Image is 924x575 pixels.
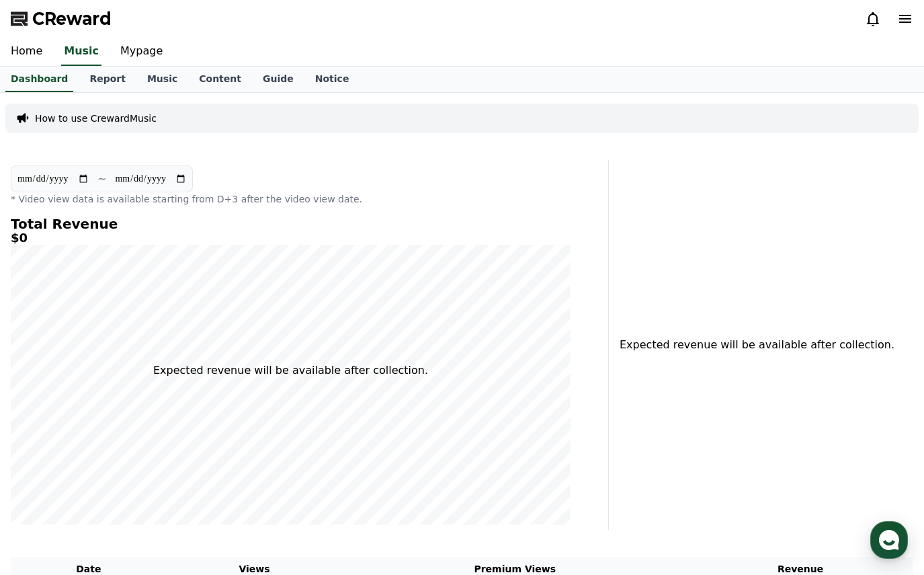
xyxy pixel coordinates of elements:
a: Music [61,38,101,66]
p: * Video view data is available starting from D+3 after the video view date. [11,192,571,206]
a: How to use CrewardMusic [35,112,157,125]
a: Report [79,67,136,92]
a: Notice [304,67,360,92]
span: CReward [32,8,112,30]
a: Content [188,67,252,92]
p: Expected revenue will be available after collection. [153,362,428,379]
h4: Total Revenue [11,217,571,231]
h5: $0 [11,231,571,245]
a: Dashboard [5,67,73,92]
a: CReward [11,8,112,30]
a: Mypage [110,38,173,66]
p: ~ [97,171,106,187]
p: Expected revenue will be available after collection. [620,337,881,353]
a: Music [136,67,188,92]
a: Guide [252,67,304,92]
